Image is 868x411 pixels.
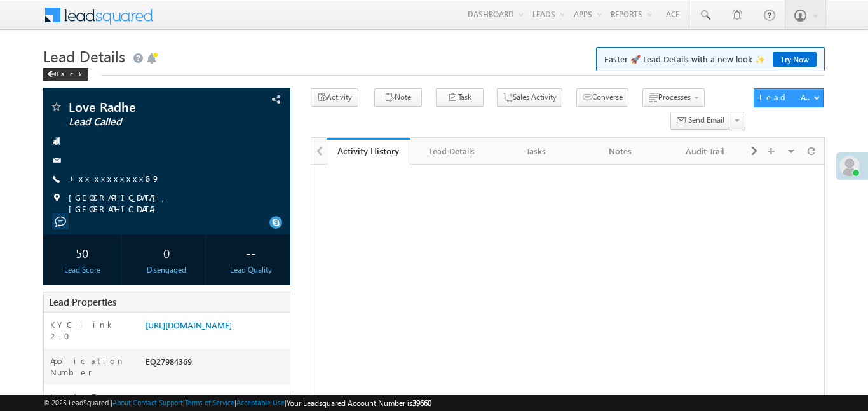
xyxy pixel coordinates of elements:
span: Lead Properties [49,295,116,308]
div: -- [215,241,287,264]
a: +xx-xxxxxxxx89 [69,173,160,184]
div: Notes [589,144,651,159]
div: Lead Quality [215,264,287,276]
span: Lead Called [69,116,221,128]
a: Terms of Service [185,398,234,407]
label: KYC link 2_0 [50,319,133,342]
div: Back [43,68,88,81]
span: Your Leadsquared Account Number is [287,398,431,408]
span: Send Email [688,114,724,126]
div: PAID [142,391,290,409]
button: Activity [311,88,358,107]
a: Lead Details [410,138,494,165]
label: Lead Type [50,391,116,403]
a: Activity History [327,138,410,165]
button: Lead Actions [754,88,824,107]
button: Processes [642,88,705,107]
div: Lead Actions [759,91,813,103]
span: © 2025 LeadSquared | | | | | [43,397,431,409]
a: Audit Trail [663,138,747,165]
a: Try Now [773,52,817,67]
span: 39660 [412,398,431,408]
a: [URL][DOMAIN_NAME] [146,320,232,330]
div: 0 [131,241,202,264]
div: Lead Details [421,144,483,159]
a: About [112,398,131,407]
button: Send Email [670,112,730,130]
div: Disengaged [131,264,202,276]
button: Converse [576,88,628,107]
span: Faster 🚀 Lead Details with a new look ✨ [604,53,817,65]
a: Contact Support [133,398,183,407]
a: Acceptable Use [236,398,285,407]
a: Notes [579,138,663,165]
span: [GEOGRAPHIC_DATA], [GEOGRAPHIC_DATA] [69,192,268,215]
button: Sales Activity [497,88,562,107]
label: Application Number [50,355,133,378]
button: Task [436,88,484,107]
div: 50 [46,241,118,264]
div: Lead Score [46,264,118,276]
div: EQ27984369 [142,355,290,373]
a: Back [43,67,95,78]
div: Audit Trail [673,144,735,159]
span: Love Radhe [69,100,221,113]
div: Tasks [505,144,567,159]
div: Activity History [336,145,401,157]
button: Note [374,88,422,107]
a: Tasks [495,138,579,165]
span: Processes [658,92,691,102]
span: Lead Details [43,46,125,66]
